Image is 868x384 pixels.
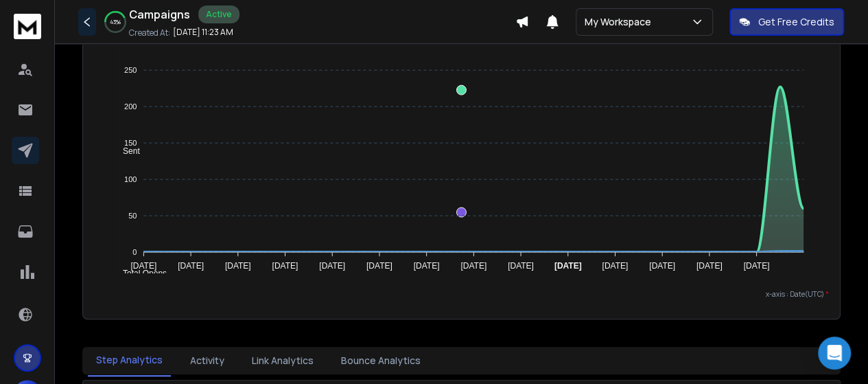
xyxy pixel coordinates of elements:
h1: Campaigns [129,6,190,23]
p: [DATE] 11:23 AM [173,27,233,38]
span: Sent [113,146,140,156]
tspan: [DATE] [554,261,582,271]
tspan: 200 [124,102,137,111]
p: My Workspace [585,15,657,29]
img: logo [14,14,41,39]
tspan: [DATE] [460,261,486,271]
div: Open Intercom Messenger [818,337,851,370]
tspan: [DATE] [649,261,675,271]
button: Bounce Analytics [333,346,429,376]
button: Step Analytics [88,345,171,376]
p: x-axis : Date(UTC) [94,289,829,300]
tspan: [DATE] [178,261,204,271]
p: 43 % [110,18,121,26]
tspan: [DATE] [366,261,392,271]
tspan: [DATE] [225,261,251,271]
tspan: [DATE] [130,261,156,271]
div: Active [198,5,239,23]
button: Link Analytics [244,346,322,376]
p: Get Free Credits [758,15,834,29]
tspan: 150 [124,139,137,147]
button: Get Free Credits [729,8,844,36]
tspan: [DATE] [696,261,723,271]
tspan: [DATE] [602,261,628,271]
tspan: 100 [124,175,137,183]
tspan: 50 [128,212,137,220]
p: Created At: [129,27,170,38]
tspan: [DATE] [319,261,345,271]
button: Activity [182,346,233,376]
tspan: 250 [124,66,137,74]
tspan: [DATE] [744,261,770,271]
span: Total Opens [113,269,167,278]
tspan: [DATE] [272,261,298,271]
tspan: 0 [132,248,137,256]
tspan: [DATE] [414,261,440,271]
tspan: [DATE] [508,261,534,271]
